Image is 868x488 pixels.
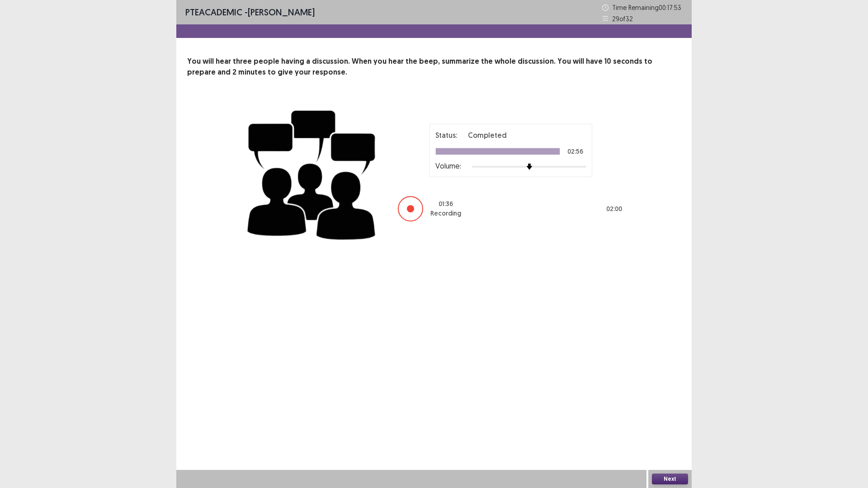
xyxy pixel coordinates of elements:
p: 29 of 32 [612,14,633,23]
p: - [PERSON_NAME] [185,5,315,19]
p: 02 : 00 [606,204,622,214]
img: arrow-thumb [526,164,533,170]
p: 01 : 36 [439,199,453,209]
button: Next [652,474,688,484]
p: 02:56 [567,148,583,155]
p: Completed [468,130,507,141]
p: Volume: [435,160,461,171]
p: Recording [430,209,461,218]
p: Status: [435,130,457,141]
p: You will hear three people having a discussion. When you hear the beep, summarize the whole discu... [187,56,681,78]
img: group-discussion [244,99,380,247]
span: PTE academic [185,6,242,18]
p: Time Remaining 00 : 17 : 53 [612,3,683,12]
